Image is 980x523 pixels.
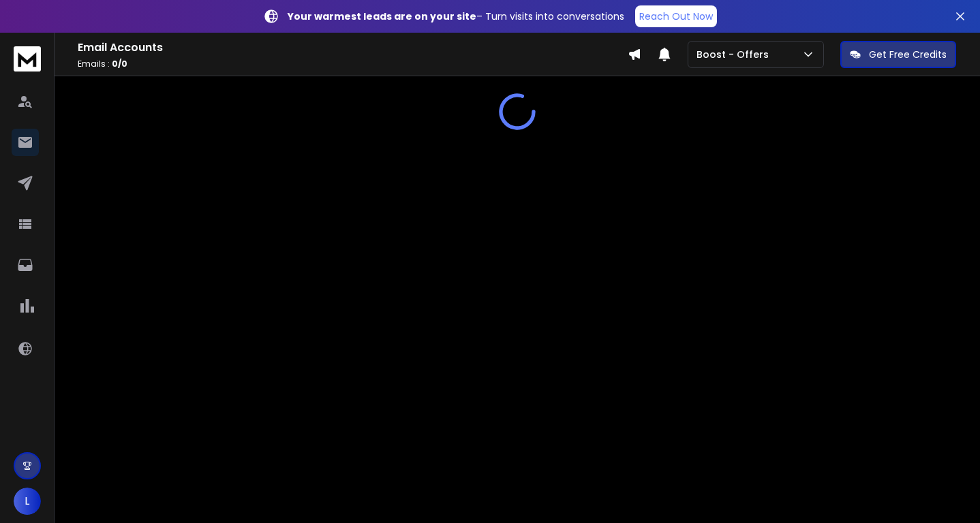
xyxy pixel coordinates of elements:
p: Get Free Credits [869,48,947,61]
strong: Your warmest leads are on your site [288,10,476,23]
button: Get Free Credits [840,41,956,68]
p: Reach Out Now [639,10,713,23]
img: logo [14,46,41,72]
button: L [14,488,41,515]
a: Reach Out Now [635,5,717,27]
span: 0 / 0 [112,58,127,69]
h1: Email Accounts [78,39,628,56]
p: Boost - Offers [696,48,774,61]
p: Emails : [78,59,628,69]
p: – Turn visits into conversations [288,10,624,23]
